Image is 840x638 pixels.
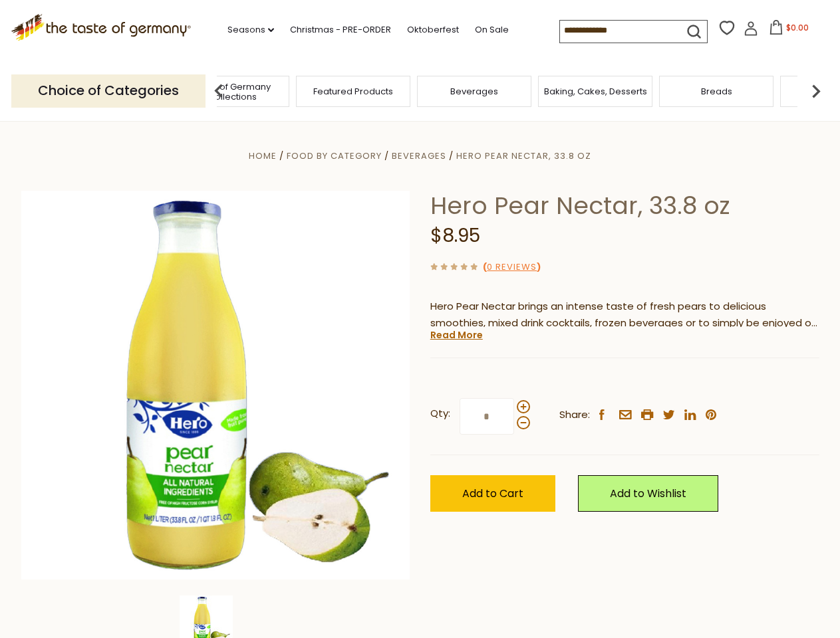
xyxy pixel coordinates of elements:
[559,407,590,423] span: Share:
[544,86,647,96] a: Baking, Cakes, Desserts
[487,261,537,274] a: 0 Reviews
[430,328,483,342] a: Read More
[430,405,450,422] strong: Qty:
[761,20,817,40] button: $0.00
[392,150,446,162] a: Beverages
[450,86,498,96] a: Beverages
[460,398,514,435] input: Qty:
[786,22,809,33] span: $0.00
[475,23,509,37] a: On Sale
[483,261,541,273] span: ( )
[290,23,391,37] a: Christmas - PRE-ORDER
[21,191,410,580] img: Hero Pear Nectar, 33.8 oz
[578,475,718,512] a: Add to Wishlist
[803,78,829,104] img: next arrow
[227,23,274,37] a: Seasons
[407,23,459,37] a: Oktoberfest
[430,475,555,512] button: Add to Cart
[430,223,480,249] span: $8.95
[11,74,206,107] p: Choice of Categories
[430,191,819,221] h1: Hero Pear Nectar, 33.8 oz
[206,78,232,104] img: previous arrow
[456,150,591,162] a: Hero Pear Nectar, 33.8 oz
[430,298,819,332] p: Hero Pear Nectar brings an intense taste of fresh pears to delicious smoothies, mixed drink cockt...
[701,86,732,96] a: Breads
[462,486,523,501] span: Add to Cart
